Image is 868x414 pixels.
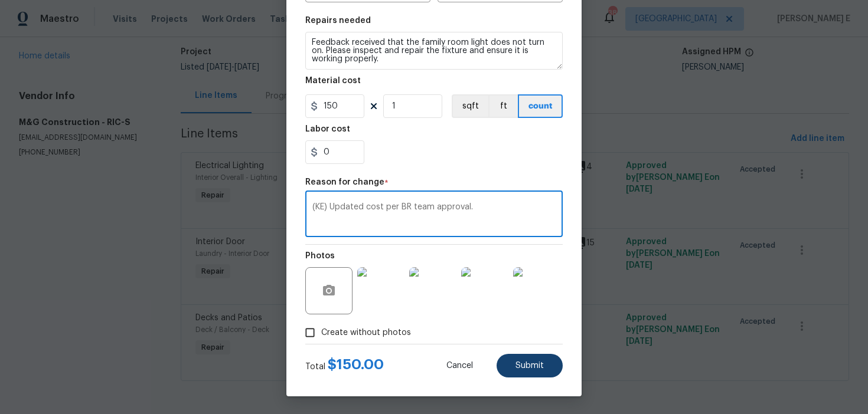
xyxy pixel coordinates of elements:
button: Submit [497,354,563,377]
div: Total [305,359,384,373]
h5: Repairs needed [305,17,371,25]
h5: Labor cost [305,125,350,133]
textarea: (KE) Updated cost per BR team approval. [312,203,556,228]
span: Cancel [446,362,473,370]
h5: Photos [305,252,335,260]
span: $ 150.00 [328,357,384,372]
h5: Reason for change [305,178,384,186]
button: sqft [452,94,488,118]
button: Cancel [428,354,492,377]
span: Submit [515,362,544,370]
h5: Material cost [305,77,361,85]
button: count [518,94,563,118]
span: Create without photos [321,327,411,339]
button: ft [488,94,518,118]
textarea: Feedback received that the family room light does not turn on. Please inspect and repair the fixt... [305,32,563,70]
